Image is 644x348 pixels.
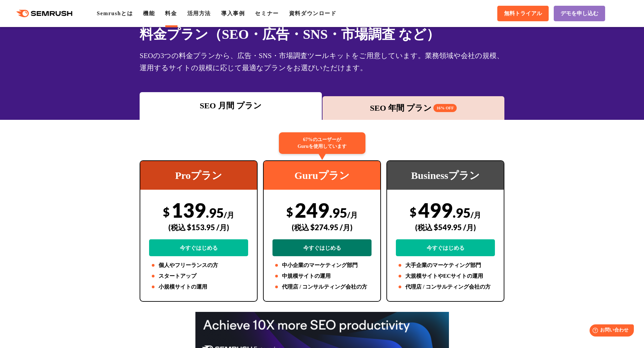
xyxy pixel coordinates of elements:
li: 中規模サイトの運用 [272,272,372,280]
span: デモを申し込む [560,10,598,17]
div: SEO 月間 プラン [143,100,318,112]
div: SEO 年間 プラン [326,102,501,114]
span: /月 [471,210,481,219]
li: 個人やフリーランスの方 [149,261,248,269]
div: SEOの3つの料金プランから、広告・SNS・市場調査ツールキットをご用意しています。業務領域や会社の規模、運用するサイトの規模に応じて最適なプランをお選びいただけます。 [140,50,504,74]
div: (税込 $549.95 /月) [396,215,495,239]
a: 活用方法 [187,10,211,16]
a: 無料トライアル [497,6,549,21]
span: /月 [347,210,358,219]
div: Proプラン [140,161,257,190]
span: .95 [453,205,471,220]
a: 機能 [143,10,155,16]
a: Semrushとは [97,10,133,16]
a: 資料ダウンロード [289,10,337,16]
div: 67%のユーザーが Guruを使用しています [279,132,365,154]
li: 代理店 / コンサルティング会社の方 [272,283,372,291]
li: スタートアップ [149,272,248,280]
li: 代理店 / コンサルティング会社の方 [396,283,495,291]
div: (税込 $153.95 /月) [149,215,248,239]
span: $ [163,205,170,219]
a: 導入事例 [221,10,245,16]
span: .95 [206,205,224,220]
a: 料金 [165,10,177,16]
div: 249 [272,198,372,256]
div: (税込 $274.95 /月) [272,215,372,239]
div: 139 [149,198,248,256]
h1: 料金プラン（SEO・広告・SNS・市場調査 など） [140,24,504,44]
div: Guruプラン [264,161,380,190]
a: デモを申し込む [554,6,605,21]
iframe: Help widget launcher [584,322,637,341]
span: 無料トライアル [504,10,542,17]
span: $ [286,205,293,219]
a: セミナー [255,10,279,16]
span: .95 [329,205,347,220]
span: $ [410,205,416,219]
div: 499 [396,198,495,256]
li: 大規模サイトやECサイトの運用 [396,272,495,280]
a: 今すぐはじめる [272,239,372,256]
li: 小規模サイトの運用 [149,283,248,291]
span: 16% OFF [433,104,457,112]
a: 今すぐはじめる [396,239,495,256]
li: 中小企業のマーケティング部門 [272,261,372,269]
div: Businessプラン [387,161,504,190]
span: /月 [224,210,234,219]
a: 今すぐはじめる [149,239,248,256]
li: 大手企業のマーケティング部門 [396,261,495,269]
